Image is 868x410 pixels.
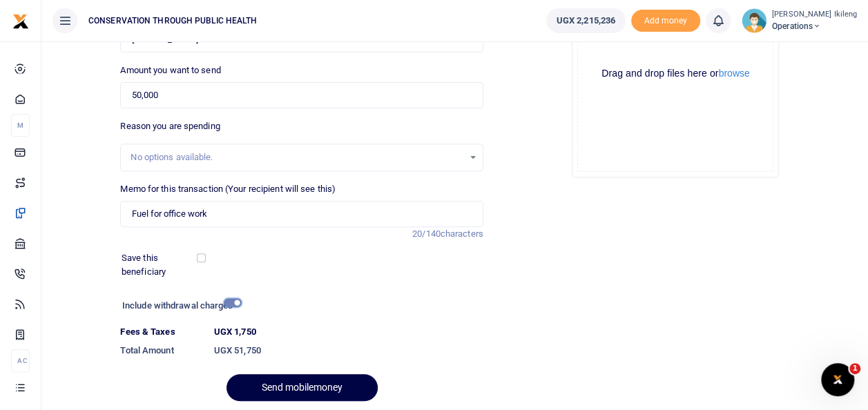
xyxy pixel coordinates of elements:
input: UGX [120,82,483,108]
div: Drag and drop files here or [578,67,773,80]
input: Enter extra information [120,201,483,227]
a: UGX 2,215,236 [546,8,626,33]
a: Add money [631,14,700,25]
span: characters [441,228,483,239]
div: No options available. [131,150,463,164]
iframe: Intercom live chat [821,363,854,396]
img: logo-small [12,13,29,30]
span: 1 [849,363,860,374]
h6: Total Amount [120,345,202,356]
span: 20/140 [412,228,441,239]
a: logo-small logo-large logo-large [12,15,29,26]
span: Operations [772,20,857,32]
li: Ac [11,349,30,372]
label: Save this beneficiary [122,251,199,278]
label: Amount you want to send [120,64,220,77]
span: Add money [631,10,700,32]
label: UGX 1,750 [214,325,256,339]
small: [PERSON_NAME] Ikileng [772,9,857,21]
img: profile-user [742,8,766,33]
li: Toup your wallet [631,10,700,32]
label: Memo for this transaction (Your recipient will see this) [120,182,336,196]
li: Wallet ballance [541,8,631,33]
li: M [11,114,30,137]
span: CONSERVATION THROUGH PUBLIC HEALTH [83,14,262,27]
dt: Fees & Taxes [115,325,208,339]
a: profile-user [PERSON_NAME] Ikileng Operations [742,8,857,33]
button: Send mobilemoney [226,374,378,401]
h6: Include withdrawal charges [122,300,235,311]
label: Reason you are spending [120,119,220,133]
h6: UGX 51,750 [214,345,483,356]
button: browse [718,68,749,78]
span: UGX 2,215,236 [557,14,615,28]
